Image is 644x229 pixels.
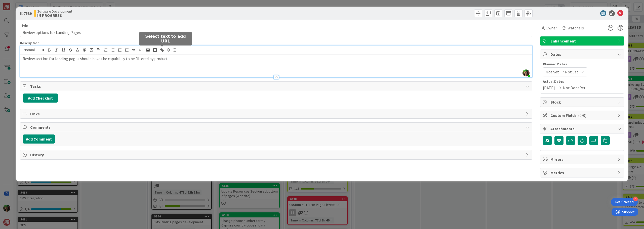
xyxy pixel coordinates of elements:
span: Actual Dates [543,79,621,84]
span: Dates [550,51,615,57]
span: Not Set [546,69,559,75]
span: [DATE] [543,85,555,91]
span: Software Development [37,9,72,13]
label: Title [20,23,28,28]
span: Block [550,99,615,105]
span: ID [20,10,32,16]
div: 4 [633,197,638,201]
span: Metrics [550,170,615,176]
div: Get Started [615,200,634,205]
span: Enhancement [550,38,615,44]
img: zMbp8UmSkcuFrGHA6WMwLokxENeDinhm.jpg [522,69,530,76]
button: Add Comment [23,134,55,144]
input: type card name here... [20,28,532,37]
span: Mirrors [550,156,615,162]
span: Custom Fields [550,112,615,118]
span: Comments [30,124,523,130]
span: Links [30,111,523,117]
span: History [30,152,523,158]
b: 7539 [24,11,32,16]
span: Not Set [565,69,578,75]
span: Tasks [30,83,523,89]
span: Description [20,41,39,45]
p: Review section for landing pages should have the capability to be filtered by product [23,56,530,62]
div: Open Get Started checklist, remaining modules: 4 [611,198,638,206]
span: Attachments [550,126,615,132]
b: IN PROGRESS [37,13,72,17]
span: Planned Dates [543,62,621,67]
span: Support [11,1,23,7]
h5: Select text to add URL [141,34,190,43]
span: Watchers [568,25,584,31]
span: Owner [546,25,557,31]
span: ( 0/0 ) [578,113,586,118]
span: Not Done Yet [563,85,586,91]
button: Add Checklist [23,94,58,103]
